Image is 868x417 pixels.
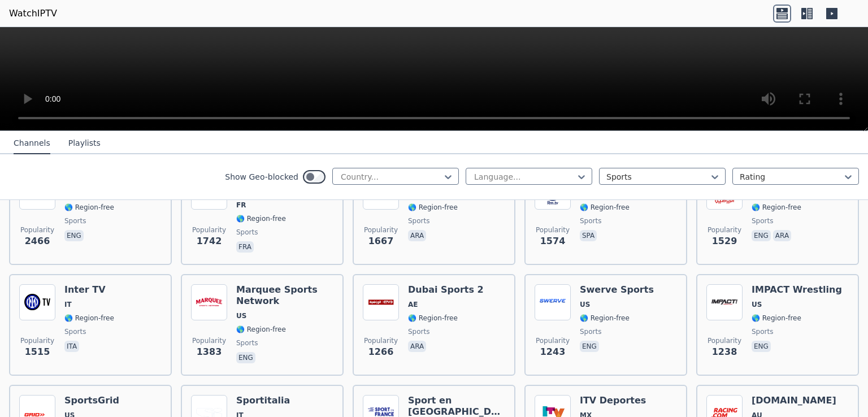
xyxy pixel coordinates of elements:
span: 1243 [540,345,566,359]
p: eng [752,230,771,241]
span: sports [580,327,601,336]
h6: Marquee Sports Network [236,284,333,307]
p: spa [580,230,597,241]
span: sports [236,228,258,237]
span: US [580,300,590,309]
span: 🌎 Region-free [752,203,801,212]
p: ara [408,341,426,352]
span: 🌎 Region-free [580,203,630,212]
span: 1383 [197,345,222,359]
a: WatchIPTV [9,7,57,20]
span: sports [64,327,86,336]
h6: ITV Deportes [580,395,656,406]
span: Popularity [708,225,741,234]
span: sports [236,338,258,347]
label: Show Geo-blocked [225,171,298,183]
img: Inter TV [19,284,55,320]
span: AE [408,300,418,309]
span: 🌎 Region-free [236,325,286,334]
p: eng [64,230,84,241]
img: Swerve Sports [535,284,571,320]
span: 1266 [368,345,394,359]
span: 🌎 Region-free [408,314,458,323]
h6: Swerve Sports [580,284,654,296]
span: Popularity [364,336,398,345]
p: fra [236,241,254,253]
p: eng [752,341,771,352]
span: sports [580,216,601,225]
span: Popularity [192,336,226,345]
span: 1574 [540,234,566,248]
span: Popularity [364,225,398,234]
p: ita [64,341,79,352]
p: eng [236,352,255,363]
span: 1238 [712,345,737,359]
span: 🌎 Region-free [236,214,286,223]
h6: Sportitalia [236,395,290,406]
h6: SportsGrid [64,395,119,406]
span: 🌎 Region-free [752,314,801,323]
span: 1515 [25,345,50,359]
span: Popularity [536,225,570,234]
span: Popularity [20,336,54,345]
span: Popularity [708,336,741,345]
span: sports [752,216,773,225]
span: 🌎 Region-free [64,203,114,212]
img: Dubai Sports 2 [363,284,399,320]
span: 🌎 Region-free [580,314,630,323]
span: 🌎 Region-free [408,203,458,212]
span: Popularity [536,336,570,345]
img: IMPACT Wrestling [706,284,743,320]
h6: [DOMAIN_NAME] [752,395,838,406]
span: 🌎 Region-free [64,314,114,323]
span: sports [752,327,773,336]
span: 1667 [368,234,394,248]
span: 2466 [25,234,50,248]
span: IT [64,300,72,309]
span: Popularity [192,225,226,234]
span: Popularity [20,225,54,234]
span: US [752,300,762,309]
span: sports [408,327,429,336]
p: ara [408,230,426,241]
img: Marquee Sports Network [191,284,227,320]
span: FR [236,201,246,210]
span: 1529 [712,234,737,248]
h6: Inter TV [64,284,114,296]
button: Playlists [68,133,101,154]
h6: IMPACT Wrestling [752,284,842,296]
p: ara [773,230,791,241]
span: sports [64,216,86,225]
h6: Dubai Sports 2 [408,284,484,296]
span: US [236,311,246,320]
span: 1742 [197,234,222,248]
p: eng [580,341,599,352]
span: sports [408,216,429,225]
button: Channels [14,133,50,154]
